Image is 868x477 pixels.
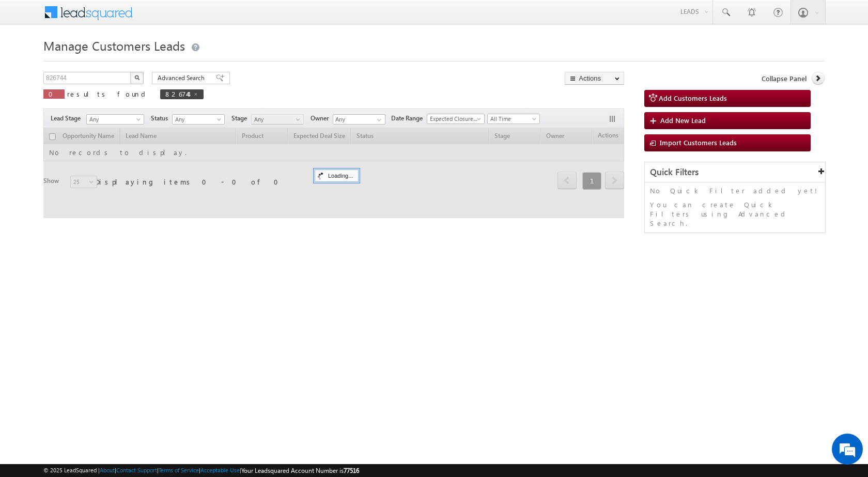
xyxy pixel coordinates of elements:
[158,73,208,83] span: Advanced Search
[427,114,481,124] span: Expected Closure Date
[659,94,727,102] span: Add Customers Leads
[650,200,820,228] p: You can create Quick Filters using Advanced Search.
[252,115,301,124] span: Any
[172,114,225,125] a: Any
[241,467,359,474] span: Your Leadsquared Account Number is
[165,89,188,98] span: 826744
[231,114,251,123] span: Stage
[762,74,807,83] span: Collapse Panel
[371,115,384,125] a: Show All Items
[427,114,485,124] a: Expected Closure Date
[49,89,59,98] span: 0
[488,114,537,124] span: All Time
[116,467,157,473] a: Contact Support
[487,114,540,124] a: All Time
[645,162,825,182] div: Quick Filters
[51,114,85,123] span: Lead Stage
[333,114,385,125] input: Type to Search
[315,170,359,182] div: Loading...
[200,467,240,473] a: Acceptable Use
[251,114,304,125] a: Any
[87,115,141,124] span: Any
[391,114,427,123] span: Date Range
[660,138,737,147] span: Import Customers Leads
[565,72,624,85] button: Actions
[134,75,139,80] img: Search
[151,114,172,123] span: Status
[86,114,144,125] a: Any
[660,116,706,125] span: Add New Lead
[650,186,820,195] p: No Quick Filter added yet!
[43,37,185,54] span: Manage Customers Leads
[100,467,115,473] a: About
[67,89,149,98] span: results found
[43,466,359,475] span: © 2025 LeadSquared | | | | |
[311,114,333,123] span: Owner
[344,467,359,474] span: 77516
[159,467,199,473] a: Terms of Service
[173,115,222,124] span: Any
